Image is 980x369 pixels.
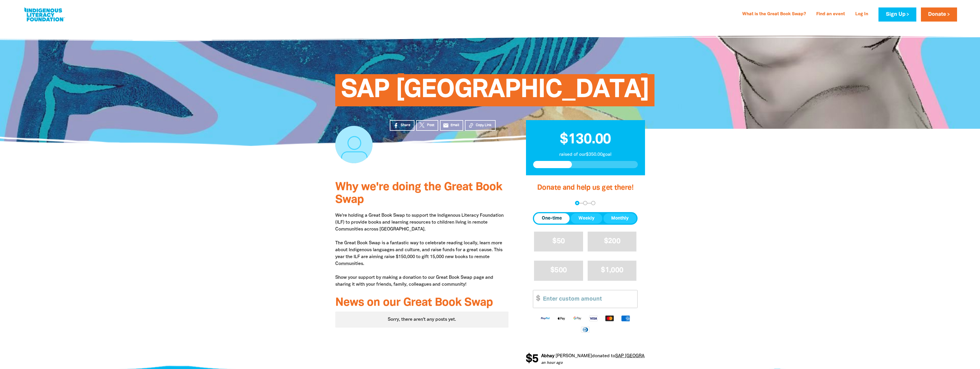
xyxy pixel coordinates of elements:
span: $130.00 [560,133,611,146]
span: SAP [GEOGRAPHIC_DATA] [341,78,649,106]
div: Donation stream [526,350,645,368]
button: Weekly [571,213,602,224]
em: [PERSON_NAME] [556,354,592,358]
span: Email [451,123,459,128]
a: Donate [921,7,957,22]
span: Post [427,123,434,128]
span: $5 [526,353,538,365]
button: Navigate to step 3 of 3 to enter your payment details [591,201,595,205]
i: email [443,122,449,128]
button: Copy Link [465,120,496,131]
span: $200 [604,238,620,245]
button: $50 [534,232,583,251]
img: American Express logo [617,315,634,322]
div: Paginated content [335,312,509,328]
h3: News on our Great Book Swap [335,297,509,309]
button: $1,000 [588,261,637,280]
img: Visa logo [585,315,601,322]
span: Why we're doing the Great Book Swap [335,182,502,205]
a: Sign Up [878,7,916,22]
span: donated to [592,354,615,358]
a: Share [390,120,414,131]
button: $200 [588,232,637,251]
div: Donation frequency [533,212,638,225]
img: Mastercard logo [601,315,617,322]
p: raised of our $350.00 goal [533,151,638,158]
img: Google Pay logo [569,315,585,322]
button: $500 [534,261,583,280]
div: Available payment methods [533,310,638,337]
img: Diners Club logo [577,326,593,333]
a: Post [416,120,438,131]
a: Find an event [813,10,848,19]
span: $1,000 [601,267,623,274]
span: Copy Link [476,123,492,128]
span: $ [533,290,540,308]
a: Log In [852,10,872,19]
span: Share [401,123,410,128]
button: Navigate to step 2 of 3 to enter your details [583,201,587,205]
button: Monthly [603,213,636,224]
span: Monthly [611,215,629,222]
span: Weekly [578,215,595,222]
button: One-time [534,213,570,224]
span: $50 [552,238,565,245]
div: Sorry, there aren't any posts yet. [335,312,509,328]
span: Donate and help us get there! [537,184,634,191]
a: SAP [GEOGRAPHIC_DATA] [615,354,670,358]
span: $500 [550,267,567,274]
img: Apple Pay logo [553,315,569,322]
p: We're holding a Great Book Swap to support the Indigenous Literacy Foundation (ILF) to provide bo... [335,212,509,288]
p: an hour ago [541,360,670,366]
input: Enter custom amount [539,290,637,308]
a: What is the Great Book Swap? [739,10,809,19]
em: Abhay [541,354,554,358]
span: One-time [542,215,562,222]
a: emailEmail [440,120,463,131]
img: Paypal logo [537,315,553,322]
button: Navigate to step 1 of 3 to enter your donation amount [575,201,579,205]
